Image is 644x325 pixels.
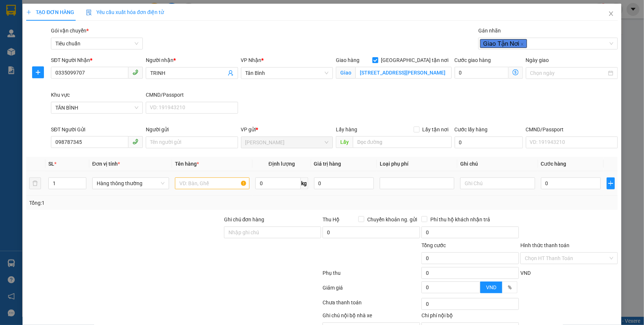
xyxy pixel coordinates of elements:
div: Phụ thu [322,269,421,282]
input: VD: Bàn, Ghế [175,177,249,189]
input: Giao tận nơi [355,67,452,79]
span: Giao Tận Nơi [480,39,527,48]
input: Ghi chú đơn hàng [224,227,321,238]
div: CMND/Passport [146,91,238,99]
span: [GEOGRAPHIC_DATA] tận nơi [378,56,452,64]
span: user-add [228,70,234,76]
span: Tiêu chuẩn [55,38,138,49]
span: Cư Kuin [245,137,328,148]
span: Tân Bình [245,68,328,79]
div: CMND/Passport [526,125,618,134]
div: Chưa thanh toán [322,298,421,311]
span: Yêu cầu xuất hóa đơn điện tử [86,9,164,15]
div: Chi phí nội bộ [421,311,519,322]
input: Cước lấy hàng [455,136,523,148]
div: VP gửi [241,125,333,134]
span: TÂN BÌNH [55,102,138,113]
button: plus [607,177,615,189]
label: Ngày giao [526,57,549,63]
span: Lấy [336,136,353,148]
span: kg [301,177,308,189]
span: Giao [336,67,355,79]
input: 0 [314,177,374,189]
label: Gán nhãn [478,28,501,34]
span: TẠO ĐƠN HÀNG [26,9,74,15]
button: plus [32,66,44,78]
span: close [608,11,614,17]
div: Khu vực [51,91,143,99]
div: Tổng: 1 [29,199,249,207]
span: VP Nhận [241,57,262,63]
span: Lấy hàng [336,127,357,132]
span: Gói vận chuyển [51,28,89,34]
span: Chuyển khoản ng. gửi [364,215,420,224]
th: Ghi chú [457,157,538,171]
span: plus [607,180,614,186]
span: Cước hàng [541,161,566,167]
input: Dọc đường [353,136,452,148]
input: Ghi Chú [460,177,535,189]
span: Phí thu hộ khách nhận trả [427,215,493,224]
span: phone [132,139,138,145]
button: Close [601,4,621,24]
span: SL [48,161,54,167]
label: Ghi chú đơn hàng [224,217,265,222]
div: Người gửi [146,125,238,134]
th: Loại phụ phí [377,157,457,171]
div: SĐT Người Nhận [51,56,143,64]
span: plus [32,69,44,75]
input: Cước giao hàng [455,67,509,79]
span: Lấy tận nơi [420,125,452,134]
span: Thu Hộ [323,217,340,222]
span: Đơn vị tính [92,161,120,167]
label: Cước giao hàng [455,57,491,63]
span: Tổng cước [421,242,446,248]
span: VND [486,284,496,290]
span: VND [520,270,531,276]
span: plus [26,10,31,15]
div: SĐT Người Gửi [51,125,143,134]
div: Giảm giá [322,284,421,297]
span: Hàng thông thường [97,178,165,189]
span: Giá trị hàng [314,161,341,167]
label: Cước lấy hàng [455,127,488,132]
button: delete [29,177,41,189]
span: % [508,284,512,290]
span: Định lượng [269,161,295,167]
span: dollar-circle [513,69,519,75]
div: Ghi chú nội bộ nhà xe [323,311,420,322]
img: icon [86,10,92,15]
div: Người nhận [146,56,238,64]
input: Ngày giao [530,69,607,77]
label: Hình thức thanh toán [520,242,569,248]
span: phone [132,69,138,75]
span: Giao hàng [336,57,359,63]
span: Tên hàng [175,161,199,167]
span: close [520,42,524,46]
